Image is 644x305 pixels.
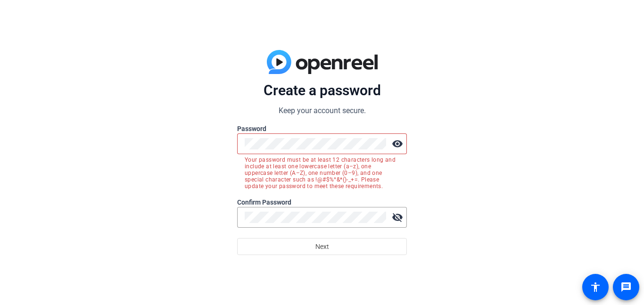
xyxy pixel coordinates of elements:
p: Keep your account secure. [237,105,407,116]
p: Create a password [237,82,407,99]
button: Next [237,238,407,255]
mat-error: Your password must be at least 12 characters long and include at least one lowercase letter (a–z)... [245,154,399,190]
label: Confirm Password [237,198,407,207]
img: blue-gradient.svg [267,50,378,74]
mat-icon: visibility [388,134,407,153]
mat-icon: visibility_off [388,208,407,227]
span: Next [315,238,329,256]
mat-icon: accessibility [590,281,601,293]
mat-icon: message [620,281,632,293]
label: Password [237,124,407,133]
